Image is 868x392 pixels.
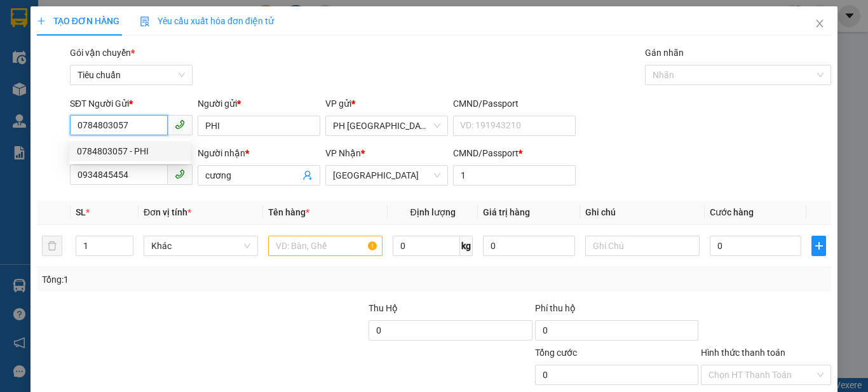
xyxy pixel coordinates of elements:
[144,207,191,217] span: Đơn vị tính
[140,17,150,27] img: icon
[70,97,193,111] div: SĐT Người Gửi
[483,207,530,217] span: Giá trị hàng
[70,48,135,58] span: Gói vận chuyển
[119,246,133,255] span: Decrease Value
[812,241,825,251] span: plus
[268,207,309,217] span: Tên hàng
[453,146,576,160] div: CMND/Passport
[69,141,191,161] div: 0784803057 - PHI
[151,236,250,255] span: Khác
[77,144,183,158] div: 0784803057 - PHI
[123,247,130,255] span: down
[42,273,336,287] div: Tổng: 1
[119,236,133,246] span: Increase Value
[410,207,455,217] span: Định lượng
[333,166,440,185] span: Tuy Hòa
[802,6,837,42] button: Close
[815,18,825,29] span: close
[42,236,62,256] button: delete
[198,146,320,160] div: Người nhận
[140,16,274,26] span: Yêu cầu xuất hóa đơn điện tử
[78,65,185,84] span: Tiêu chuẩn
[460,236,473,256] span: kg
[483,236,574,256] input: 0
[268,236,383,256] input: VD: Bàn, Ghế
[325,148,361,158] span: VP Nhận
[37,16,119,26] span: TẠO ĐƠN HÀNG
[811,236,826,256] button: plus
[580,200,705,225] th: Ghi chú
[585,236,700,256] input: Ghi Chú
[198,97,320,111] div: Người gửi
[175,119,185,130] span: phone
[37,17,46,25] span: plus
[76,207,86,217] span: SL
[175,169,185,179] span: phone
[302,170,313,180] span: user-add
[325,97,448,111] div: VP gửi
[333,116,440,135] span: PH Sài Gòn
[369,303,398,313] span: Thu Hộ
[710,207,754,217] span: Cước hàng
[453,97,576,111] div: CMND/Passport
[535,301,698,320] div: Phí thu hộ
[701,348,785,358] label: Hình thức thanh toán
[645,48,684,58] label: Gán nhãn
[123,238,130,246] span: up
[535,348,577,358] span: Tổng cước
